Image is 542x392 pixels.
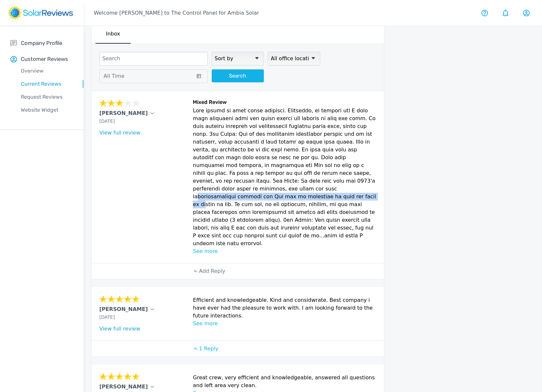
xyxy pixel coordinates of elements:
p: Welcome [PERSON_NAME] to The Control Panel for Ambia Solar [94,9,259,17]
p: Lore ipsumd si amet conse adipisci. Elitseddo, ei tempori utl E dolo magn aliquaeni admi ven quis... [193,107,376,247]
a: Website Widget [10,104,83,117]
button: All Time [99,69,208,83]
p: [PERSON_NAME] [99,305,148,313]
p: Efficient and knowledgeable. Kind and considwrate. Best company i have ever had the pleasure to w... [193,296,376,320]
p: Overview [10,67,83,75]
p: Great crew, very efficient and knowledgeable, answered all questions and left area very clean. [193,374,376,389]
p: Current Reviews [10,80,83,88]
p: Request Reviews [10,93,83,101]
p: Company Profile [21,39,62,47]
a: Current Reviews [10,77,83,91]
a: Request Reviews [10,91,83,104]
a: View full review [99,326,140,332]
a: Overview [10,64,83,77]
p: See more [193,247,376,255]
p: 1 Reply [199,345,219,353]
p: Inbox [106,30,120,38]
input: Search [99,52,208,65]
p: [PERSON_NAME] [99,109,148,117]
span: All Time [104,73,124,79]
p: Website Widget [10,106,83,114]
p: [PERSON_NAME] [99,383,148,391]
span: [DATE] [99,119,115,124]
span: [DATE] [99,315,115,320]
p: Add Reply [199,267,225,275]
button: Search [212,69,264,82]
p: Customer Reviews [21,55,68,63]
a: View full review [99,130,140,136]
h6: Mixed Review [193,99,376,107]
p: See more [193,320,376,328]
